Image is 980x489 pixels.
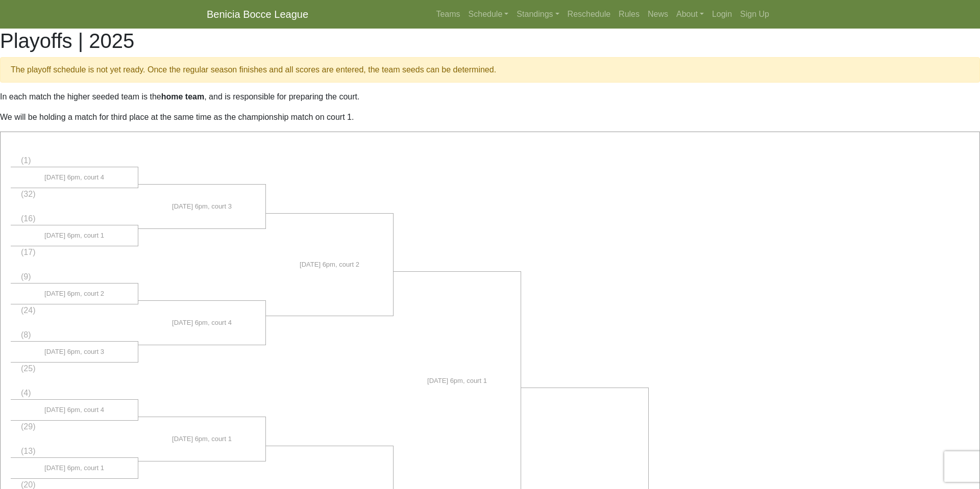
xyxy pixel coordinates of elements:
span: (1) [21,156,31,165]
span: [DATE] 6pm, court 3 [44,347,104,357]
a: Login [708,4,736,24]
strong: home team [161,92,204,101]
span: [DATE] 6pm, court 4 [44,172,104,183]
span: [DATE] 6pm, court 2 [300,260,359,270]
span: [DATE] 6pm, court 1 [427,376,487,386]
a: About [672,4,708,24]
span: (16) [21,214,35,223]
a: Sign Up [736,4,773,24]
span: [DATE] 6pm, court 1 [44,230,104,241]
a: Benicia Bocce League [207,4,308,24]
span: (4) [21,389,31,397]
span: [DATE] 6pm, court 2 [44,289,104,299]
a: Standings [512,4,563,24]
span: (8) [21,330,31,339]
span: [DATE] 6pm, court 1 [172,434,232,444]
a: News [644,4,672,24]
span: [DATE] 6pm, court 3 [172,201,232,212]
span: [DATE] 6pm, court 4 [44,405,104,415]
span: (24) [21,306,35,315]
span: (17) [21,248,35,256]
a: Rules [615,4,644,24]
span: (13) [21,447,35,455]
a: Schedule [464,4,513,24]
a: Teams [432,4,464,24]
span: (29) [21,422,35,431]
span: (32) [21,190,35,198]
span: (9) [21,272,31,281]
span: (20) [21,480,35,489]
span: [DATE] 6pm, court 4 [172,318,232,328]
span: [DATE] 6pm, court 1 [44,463,104,473]
span: (25) [21,364,35,373]
a: Reschedule [563,4,615,24]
